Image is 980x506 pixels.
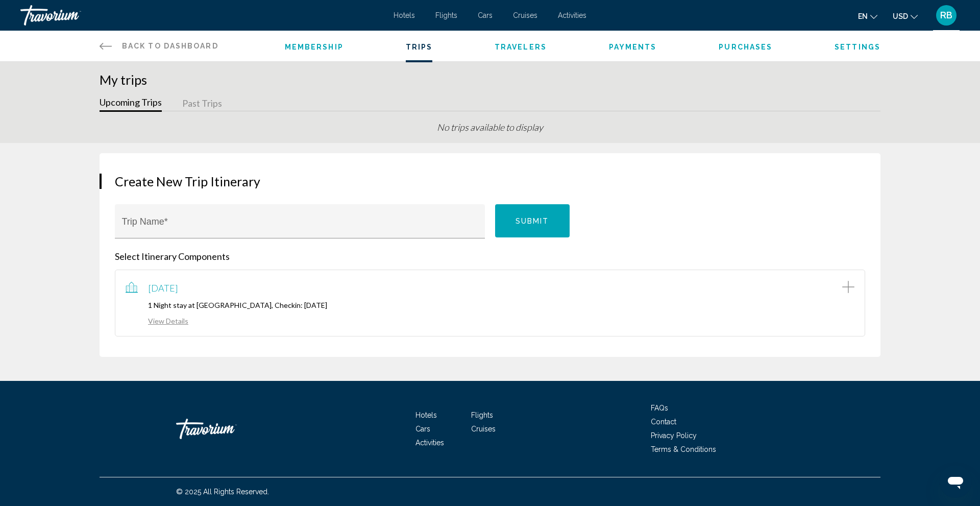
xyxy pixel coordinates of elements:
a: Hotels [415,411,437,419]
a: Hotels [394,11,415,19]
a: Flights [471,411,493,419]
a: Privacy Policy [651,431,697,440]
a: Cars [415,425,430,433]
a: Cruises [471,425,496,433]
span: RB [940,10,952,20]
a: Terms & Conditions [651,445,716,453]
p: 1 Night stay at [GEOGRAPHIC_DATA], Checkin: [DATE] [126,301,854,309]
a: Travorium [20,5,383,26]
h1: My trips [100,72,880,87]
span: en [858,12,868,20]
span: © 2025 All Rights Reserved. [176,488,269,496]
a: Membership [285,43,344,51]
button: Change currency [893,9,918,23]
a: Payments [609,43,657,51]
a: Travelers [495,43,547,51]
a: Settings [835,43,880,51]
div: No trips available to display [100,122,880,143]
h3: Create New Trip Itinerary [115,174,865,189]
a: View Details [126,317,188,325]
a: Flights [435,11,457,19]
button: Submit [495,204,570,237]
a: Back to Dashboard [100,31,218,61]
p: Select Itinerary Components [115,251,865,262]
button: Upcoming Trips [100,96,162,112]
span: [DATE] [148,282,178,294]
span: USD [893,12,908,20]
a: Contact [651,418,676,426]
iframe: Button to launch messaging window [939,465,972,498]
a: FAQs [651,404,668,412]
a: Activities [415,439,444,447]
span: Submit [516,217,549,225]
a: Trips [406,43,433,51]
span: Back to Dashboard [122,42,218,50]
a: Purchases [719,43,772,51]
a: Travorium [176,414,278,444]
a: Activities [558,11,586,19]
button: Add item to trip [842,280,854,296]
a: Cruises [513,11,537,19]
a: Cars [478,11,493,19]
button: Change language [858,9,877,23]
button: User Menu [933,5,960,26]
button: Past Trips [182,96,222,112]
